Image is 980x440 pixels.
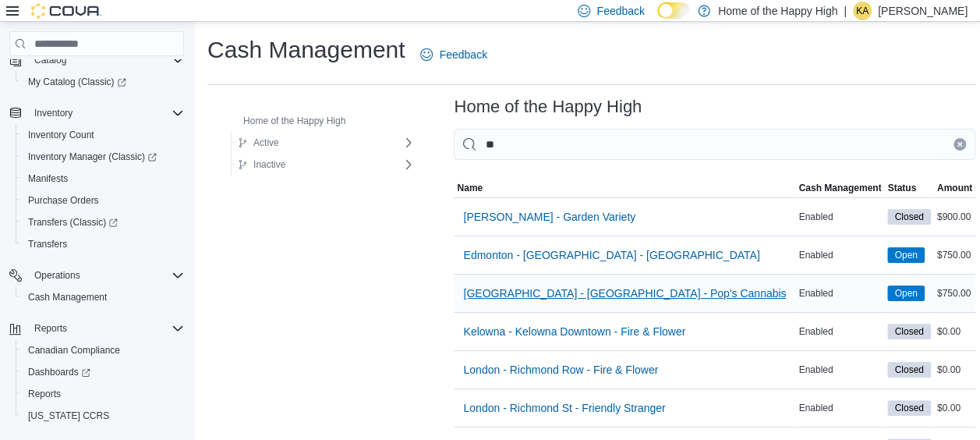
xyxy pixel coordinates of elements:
[16,286,190,308] button: Cash Management
[28,172,68,185] span: Manifests
[934,399,975,417] div: $0.00
[934,246,975,264] div: $750.00
[894,325,923,339] span: Closed
[22,213,124,232] a: Transfers (Classic)
[878,2,968,20] p: [PERSON_NAME]
[3,49,190,71] button: Catalog
[887,362,930,378] span: Closed
[457,278,792,309] button: [GEOGRAPHIC_DATA] - [GEOGRAPHIC_DATA] - Pop's Cannabis
[934,322,975,341] div: $0.00
[22,147,163,166] a: Inventory Manager (Classic)
[22,341,126,360] a: Canadian Compliance
[457,392,671,424] button: London - Richmond St - Friendly Stranger
[22,288,113,307] a: Cash Management
[22,363,97,381] a: Dashboards
[894,363,923,377] span: Closed
[887,247,924,263] span: Open
[16,383,190,405] button: Reports
[657,2,690,19] input: Dark Mode
[16,71,190,93] a: My Catalog (Classic)
[3,264,190,286] button: Operations
[934,284,975,303] div: $750.00
[16,339,190,361] button: Canadian Compliance
[221,112,352,130] button: Home of the Happy High
[795,208,884,226] div: Enabled
[28,76,126,88] span: My Catalog (Classic)
[22,406,115,425] a: [US_STATE] CCRS
[28,104,79,122] button: Inventory
[22,406,184,425] span: Washington CCRS
[28,51,184,69] span: Catalog
[16,211,190,233] a: Transfers (Classic)
[243,115,345,127] span: Home of the Happy High
[253,158,285,171] span: Inactive
[887,286,924,301] span: Open
[28,104,184,122] span: Inventory
[22,126,184,144] span: Inventory Count
[28,216,118,229] span: Transfers (Classic)
[795,246,884,264] div: Enabled
[844,2,847,20] p: |
[28,151,157,163] span: Inventory Manager (Classic)
[28,388,61,400] span: Reports
[22,73,133,91] a: My Catalog (Classic)
[856,2,869,20] span: KA
[34,107,73,119] span: Inventory
[934,360,975,379] div: $0.00
[16,405,190,427] button: [US_STATE] CCRS
[232,155,292,174] button: Inactive
[22,126,101,144] a: Inventory Count
[22,191,105,210] a: Purchase Orders
[795,360,884,379] div: Enabled
[22,169,74,188] a: Manifests
[16,124,190,146] button: Inventory Count
[887,400,930,416] span: Closed
[457,354,664,385] button: London - Richmond Row - Fire & Flower
[22,341,184,360] span: Canadian Compliance
[463,286,786,301] span: [GEOGRAPHIC_DATA] - [GEOGRAPHIC_DATA] - Pop's Cannabis
[894,210,923,224] span: Closed
[22,363,184,381] span: Dashboards
[16,146,190,168] a: Inventory Manager (Classic)
[795,399,884,417] div: Enabled
[28,51,73,69] button: Catalog
[22,235,184,254] span: Transfers
[28,129,94,141] span: Inventory Count
[439,47,486,62] span: Feedback
[22,73,184,91] span: My Catalog (Classic)
[22,191,184,210] span: Purchase Orders
[16,361,190,383] a: Dashboards
[22,235,73,254] a: Transfers
[457,182,483,194] span: Name
[795,284,884,303] div: Enabled
[34,322,67,335] span: Reports
[3,318,190,339] button: Reports
[934,179,975,197] button: Amount
[798,182,881,194] span: Cash Management
[22,213,184,232] span: Transfers (Classic)
[414,39,493,70] a: Feedback
[22,385,184,403] span: Reports
[28,319,184,338] span: Reports
[953,138,966,151] button: Clear input
[894,286,917,300] span: Open
[31,3,101,19] img: Cova
[253,137,279,149] span: Active
[16,190,190,211] button: Purchase Orders
[207,34,405,66] h1: Cash Management
[657,19,658,20] span: Dark Mode
[28,266,184,285] span: Operations
[28,194,99,207] span: Purchase Orders
[457,201,642,232] button: [PERSON_NAME] - Garden Variety
[22,169,184,188] span: Manifests
[34,54,66,66] span: Catalog
[596,3,644,19] span: Feedback
[457,240,766,271] button: Edmonton - [GEOGRAPHIC_DATA] - [GEOGRAPHIC_DATA]
[16,168,190,190] button: Manifests
[463,247,759,263] span: Edmonton - [GEOGRAPHIC_DATA] - [GEOGRAPHIC_DATA]
[232,133,285,152] button: Active
[454,98,642,116] h3: Home of the Happy High
[28,291,107,303] span: Cash Management
[28,366,90,378] span: Dashboards
[853,2,872,20] div: Kaelyn Anderson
